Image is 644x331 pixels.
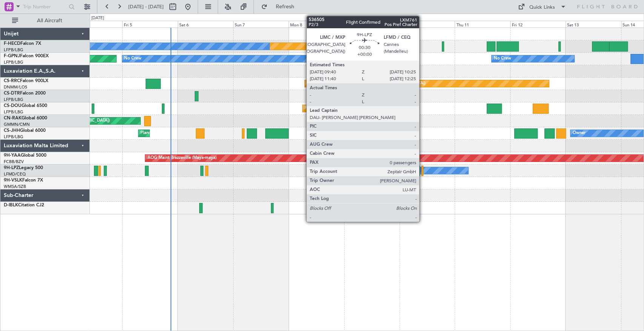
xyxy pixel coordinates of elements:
div: Sat 6 [178,21,233,27]
a: LFMD/CEQ [4,171,26,177]
div: Planned Maint [GEOGRAPHIC_DATA] ([GEOGRAPHIC_DATA]) [307,78,426,89]
span: D-IBLK [4,203,18,207]
span: CN-RAK [4,116,22,121]
a: GMMN/CMN [4,122,30,127]
span: All Aircraft [20,18,80,23]
a: CS-JHHGlobal 6000 [4,128,46,133]
div: Thu 4 [67,21,122,27]
a: CS-DOUGlobal 6500 [4,104,47,108]
input: Trip Number [23,1,66,12]
a: 9H-VSLKFalcon 7X [4,178,43,183]
div: Planned Maint [GEOGRAPHIC_DATA] ([GEOGRAPHIC_DATA]) [140,128,259,139]
div: Planned Maint [GEOGRAPHIC_DATA] ([GEOGRAPHIC_DATA]) [304,103,423,114]
a: CS-DTRFalcon 2000 [4,91,46,96]
span: CS-RRC [4,79,20,83]
a: CS-RRCFalcon 900LX [4,79,48,83]
div: Quick Links [529,4,555,11]
a: D-IBLKCitation CJ2 [4,203,44,207]
span: Refresh [269,4,301,9]
button: Quick Links [514,1,570,13]
span: 9H-VSLK [4,178,22,183]
a: 9H-LPZLegacy 500 [4,166,43,170]
a: FCBB/BZV [4,159,24,165]
button: Refresh [258,1,303,13]
span: F-HECD [4,41,20,46]
button: All Aircraft [8,15,82,27]
div: [DATE] [91,15,104,21]
a: LFPB/LBG [4,109,23,115]
span: CS-JHH [4,128,20,133]
div: Fri 12 [510,21,566,27]
a: LFPB/LBG [4,59,23,65]
div: Sat 13 [566,21,621,27]
span: CS-DTR [4,91,20,96]
div: Mon 8 [289,21,344,27]
span: F-GPNJ [4,54,20,58]
a: LFPB/LBG [4,97,23,102]
a: 9H-YAAGlobal 5000 [4,153,46,158]
a: WMSA/SZB [4,184,26,189]
a: DNMM/LOS [4,84,27,90]
div: No Crew [493,53,511,64]
span: 9H-LPZ [4,166,19,170]
div: Thu 11 [455,21,510,27]
div: Tue 9 [344,21,400,27]
div: AOG Maint Brazzaville (Maya-maya) [147,153,216,164]
a: LFPB/LBG [4,134,23,140]
a: F-GPNJFalcon 900EX [4,54,49,58]
a: CN-RAKGlobal 6000 [4,116,47,121]
div: No Crew [387,165,405,176]
a: LFPB/LBG [4,47,23,53]
div: Sun 7 [233,21,289,27]
a: F-HECDFalcon 7X [4,41,41,46]
div: Fri 5 [122,21,178,27]
span: [DATE] - [DATE] [128,3,164,10]
div: Owner [572,128,585,139]
div: Wed 10 [400,21,455,27]
span: CS-DOU [4,104,22,108]
div: No Crew [124,53,141,64]
span: 9H-YAA [4,153,21,158]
